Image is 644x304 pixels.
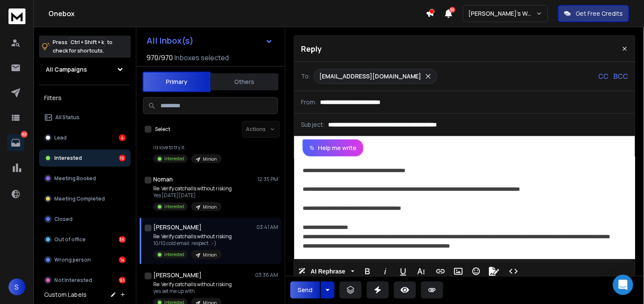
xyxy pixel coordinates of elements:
span: 970 / 970 [146,53,173,63]
p: BCC [614,71,628,81]
button: Out of office36 [39,231,131,248]
p: Press to check for shortcuts. [53,38,112,55]
button: Help me write [303,139,363,156]
label: Select [155,126,170,133]
p: Meeting Booked [54,175,96,182]
p: Get Free Credits [576,9,623,18]
p: 03:36 AM [255,272,278,279]
button: Code View [506,263,522,280]
p: Out of office [54,236,86,243]
div: 16 [119,155,126,162]
h1: Noman [153,175,173,184]
button: Others [211,73,278,91]
span: 50 [450,7,456,13]
button: AI Rephrase [297,263,356,280]
button: All Inbox(s) [140,32,280,49]
button: All Campaigns [39,61,131,78]
button: Meeting Booked [39,170,131,187]
button: Get Free Credits [558,5,629,22]
h3: Filters [39,92,131,104]
span: Ctrl + Shift + k [69,37,105,47]
p: 163 [21,131,28,138]
p: Minion [203,252,217,258]
h1: [PERSON_NAME] [153,223,202,231]
p: Interested [164,156,184,162]
button: Insert Link (Ctrl+K) [433,263,449,280]
button: Signature [486,263,502,280]
h1: All Inbox(s) [146,36,194,45]
div: 93 [119,277,126,284]
button: Interested16 [39,150,131,167]
button: Primary [143,72,211,92]
button: Lead4 [39,129,131,146]
p: Minion [203,204,217,210]
p: Interested [164,251,184,258]
button: Closed [39,211,131,228]
p: Re: Verify catchalls without risking [153,185,232,192]
button: All Status [39,109,131,126]
p: Subject: [301,120,325,129]
p: yes set me up with [153,288,232,295]
button: Bold (Ctrl+B) [360,263,376,280]
span: AI Rephrase [309,268,347,275]
p: Yes [DATE][DATE] [153,192,232,199]
button: S [8,279,25,296]
h1: All Campaigns [46,65,87,74]
p: Not Interested [54,277,92,284]
p: [PERSON_NAME]'s Workspace [469,9,536,18]
h1: Onebox [48,8,426,19]
p: Interested [164,204,184,210]
p: Interested [54,155,82,162]
p: 12:35 PM [258,176,278,183]
p: Closed [54,216,73,223]
div: 14 [119,257,126,263]
p: Wrong person [54,257,91,263]
a: 163 [7,134,24,151]
p: [EMAIL_ADDRESS][DOMAIN_NAME] [319,72,422,81]
button: Send [290,282,320,298]
p: I'd love to try it. [153,144,232,151]
p: Re: Verify catchalls without risking [153,281,232,288]
p: Minion [203,156,217,162]
p: Re: Verify catchalls without risking [153,233,232,240]
button: Italic (Ctrl+I) [377,263,394,280]
button: More Text [413,263,429,280]
p: Reply [301,43,322,55]
button: Insert Image (Ctrl+P) [450,263,467,280]
p: 03:41 AM [256,224,278,231]
p: Meeting Completed [54,195,105,202]
button: Wrong person14 [39,251,131,268]
button: Emoticons [468,263,484,280]
p: From: [301,98,317,106]
p: Lead [54,134,67,141]
div: 4 [119,134,126,141]
button: Not Interested93 [39,272,131,289]
h1: [PERSON_NAME] [153,271,202,279]
div: 36 [119,236,126,243]
div: Open Intercom Messenger [613,275,633,295]
p: CC [599,71,609,81]
p: All Status [55,114,79,121]
img: logo [8,8,25,24]
h3: Inboxes selected [174,53,229,63]
p: To: [301,72,310,81]
button: Underline (Ctrl+U) [395,263,411,280]
button: Meeting Completed [39,190,131,207]
h3: Custom Labels [44,290,87,299]
p: 10/10 cold email. respect. ;-) [153,240,232,247]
